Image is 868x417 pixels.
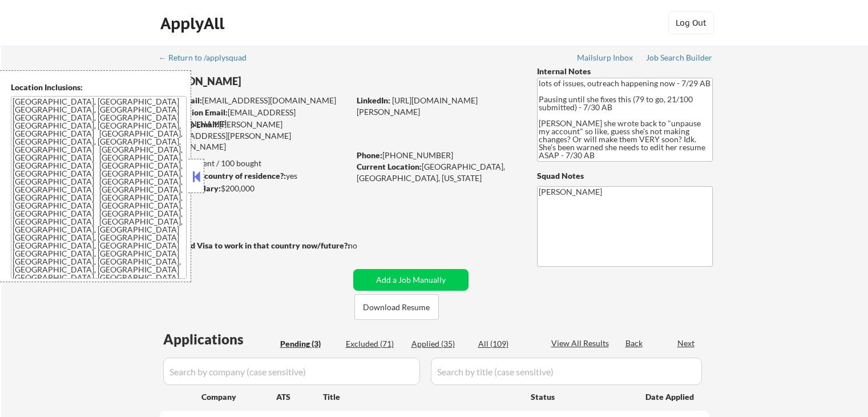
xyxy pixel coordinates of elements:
[159,183,349,194] div: $200,000
[357,161,518,183] div: [GEOGRAPHIC_DATA], [GEOGRAPHIC_DATA], [US_STATE]
[411,338,469,350] div: Applied (35)
[551,338,612,349] div: View All Results
[163,332,276,346] div: Applications
[160,74,394,89] div: [PERSON_NAME]
[160,119,349,153] div: [PERSON_NAME][EMAIL_ADDRESS][PERSON_NAME][DOMAIN_NAME]
[323,391,520,403] div: Title
[159,171,286,181] strong: Can work in country of residence?:
[11,82,187,93] div: Location Inclusions:
[537,66,713,77] div: Internal Notes
[163,358,420,385] input: Search by company (case sensitive)
[646,54,713,62] div: Job Search Builder
[160,107,349,129] div: [EMAIL_ADDRESS][DOMAIN_NAME]
[346,338,403,350] div: Excluded (71)
[357,150,518,161] div: [PHONE_NUMBER]
[159,170,346,182] div: yes
[159,54,257,62] div: ← Return to /applysquad
[645,391,696,403] div: Date Applied
[159,158,349,169] div: 35 sent / 100 bought
[160,95,349,106] div: [EMAIL_ADDRESS][DOMAIN_NAME]
[159,53,257,65] a: ← Return to /applysquad
[357,150,382,160] strong: Phone:
[201,391,276,403] div: Company
[625,338,644,349] div: Back
[348,240,381,251] div: no
[668,11,714,34] button: Log Out
[160,14,228,33] div: ApplyAll
[531,386,629,407] div: Status
[357,95,478,117] a: [URL][DOMAIN_NAME][PERSON_NAME]
[160,240,350,250] strong: Will need Visa to work in that country now/future?:
[357,95,390,105] strong: LinkedIn:
[353,269,469,291] button: Add a Job Manually
[431,358,702,385] input: Search by title (case sensitive)
[646,53,713,65] a: Job Search Builder
[354,294,439,320] button: Download Resume
[478,338,535,350] div: All (109)
[357,162,422,171] strong: Current Location:
[537,170,713,182] div: Squad Notes
[677,338,696,349] div: Next
[280,338,337,350] div: Pending (3)
[577,54,634,62] div: Mailslurp Inbox
[276,391,323,403] div: ATS
[577,53,634,65] a: Mailslurp Inbox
